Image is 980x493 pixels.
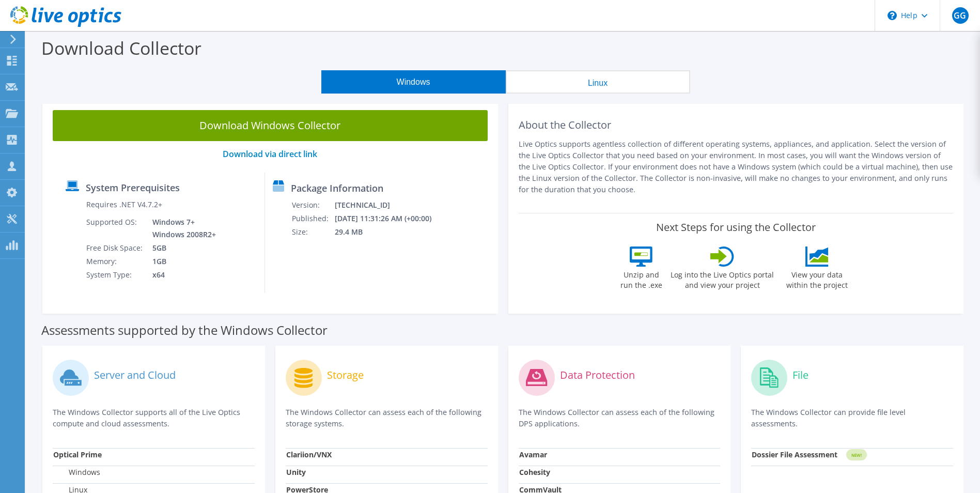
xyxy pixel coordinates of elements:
[53,110,488,141] a: Download Windows Collector
[780,267,854,290] label: View your data within the project
[506,70,690,94] button: Linux
[286,407,488,429] p: The Windows Collector can assess each of the following storage systems.
[94,370,176,380] label: Server and Cloud
[291,183,383,193] label: Package Information
[145,241,218,255] td: 5GB
[291,198,334,212] td: Version:
[291,212,334,225] td: Published:
[670,267,774,290] label: Log into the Live Optics portal and view your project
[519,138,954,195] p: Live Optics supports agentless collection of different operating systems, appliances, and applica...
[519,450,547,459] strong: Avamar
[851,452,862,458] tspan: NEW!
[752,450,837,459] strong: Dossier File Assessment
[53,467,100,477] label: Windows
[656,221,816,234] label: Next Steps for using the Collector
[334,198,445,212] td: [TECHNICAL_ID]
[560,370,635,380] label: Data Protection
[519,119,954,131] h2: About the Collector
[86,268,145,282] td: System Type:
[751,407,953,429] p: The Windows Collector can provide file level assessments.
[334,225,445,239] td: 29.4 MB
[321,70,506,94] button: Windows
[41,325,328,335] label: Assessments supported by the Windows Collector
[86,199,162,210] label: Requires .NET V4.7.2+
[145,215,218,241] td: Windows 7+ Windows 2008R2+
[519,407,721,429] p: The Windows Collector can assess each of the following DPS applications.
[53,450,102,459] strong: Optical Prime
[291,225,334,239] td: Size:
[952,7,969,24] span: GG
[41,36,201,60] label: Download Collector
[334,212,445,225] td: [DATE] 11:31:26 AM (+00:00)
[327,370,364,380] label: Storage
[145,268,218,282] td: x64
[223,148,317,160] a: Download via direct link
[286,450,332,459] strong: Clariion/VNX
[888,11,897,20] svg: \n
[792,370,808,380] label: File
[86,255,145,268] td: Memory:
[86,215,145,241] td: Supported OS:
[145,255,218,268] td: 1GB
[86,182,180,193] label: System Prerequisites
[86,241,145,255] td: Free Disk Space:
[286,467,306,477] strong: Unity
[519,467,550,477] strong: Cohesity
[617,267,665,290] label: Unzip and run the .exe
[53,407,255,429] p: The Windows Collector supports all of the Live Optics compute and cloud assessments.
